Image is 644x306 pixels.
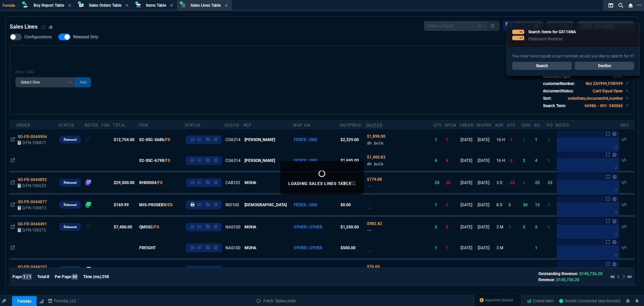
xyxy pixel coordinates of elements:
span: Buy Report Table [34,3,64,8]
a: Decline [575,62,634,70]
code: Can't Equal Open [593,89,623,93]
a: Create Item [524,296,556,306]
p: Sort: [543,95,551,101]
p: Loading Sales Lines Table... [288,181,356,186]
code: orderDate,documentId,number [568,96,623,101]
span: Items Table [146,3,166,8]
span: Total: [37,274,47,279]
span: Approved Quotes [485,298,513,303]
span: 298 [102,274,109,279]
a: msbcCompanyName [46,298,78,304]
nx-icon: Open New Tab [637,2,641,8]
a: Fetch: Sales-Lines [257,298,296,304]
span: Per Page: [55,274,72,279]
span: 1 / 1 [22,274,32,280]
span: Outstanding Revenue: [538,271,578,276]
a: Search [512,62,572,70]
nx-icon: Close Workbench [626,1,635,9]
nx-icon: Search [616,1,626,9]
code: Not ZAY999,FOR999 [586,81,623,86]
p: customerNumber: [543,81,575,87]
span: Revenue: [538,277,555,282]
nx-icon: Split Panels [606,1,616,9]
p: Search Term: [543,103,566,109]
nx-icon: Close Tab [170,3,173,8]
nx-icon: Close Tab [225,3,228,8]
p: Clipboard Shortcut [528,36,576,42]
h4: Sales Lines [10,23,38,31]
nx-icon: Close Tab [68,3,71,8]
span: $145,736.20 [579,271,602,276]
span: Configurations [24,34,52,40]
p: You may have copied a part number, would you like to search for it? [512,53,634,59]
nx-icon: Close Tab [125,3,128,8]
a: yshps4S2KisF3PeDAABa [559,298,621,304]
span: $145,736.20 [556,277,579,282]
span: 50 [72,274,78,280]
span: Socket Connected (erp-fornida) [559,299,621,303]
span: Time (ms): [83,274,102,279]
span: Released Only [73,34,98,40]
span: 8 [47,274,49,279]
span: Fornida [3,3,18,8]
p: documentStatus: [543,88,574,94]
span: Page: [12,274,22,279]
code: 66986 - 001-340065 [585,103,623,108]
p: Search Items for GS116NA [528,29,576,35]
h6: Filter Table [15,70,91,75]
span: Sales Orders Table [89,3,121,8]
span: Sales Lines Table [191,3,221,8]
